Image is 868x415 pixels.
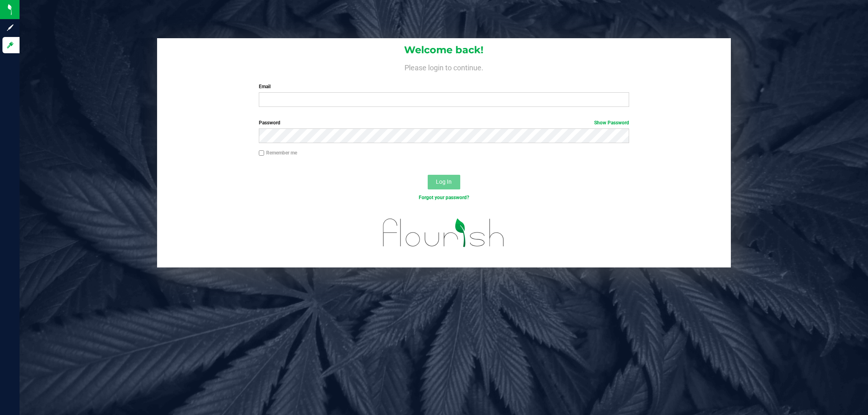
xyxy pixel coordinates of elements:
[6,24,14,32] inline-svg: Sign up
[157,45,731,55] h1: Welcome back!
[259,149,297,156] label: Remember me
[436,178,452,185] span: Log In
[157,62,731,72] h4: Please login to continue.
[372,210,516,256] img: flourish_logo.svg
[259,150,265,156] input: Remember me
[428,175,460,189] button: Log In
[419,195,469,200] a: Forgot your password?
[259,120,280,126] span: Password
[259,83,629,90] label: Email
[594,120,629,126] a: Show Password
[6,41,14,49] inline-svg: Log in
